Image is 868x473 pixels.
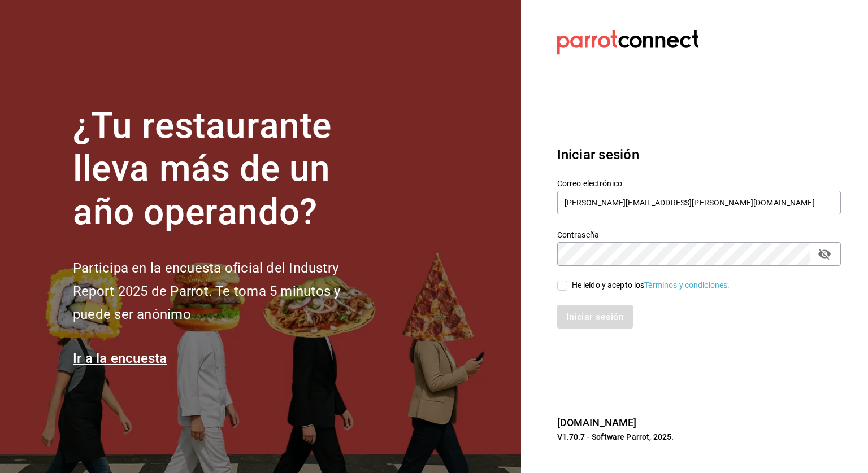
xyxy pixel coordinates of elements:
[815,244,834,264] button: campo de contraseña
[557,191,841,214] input: Ingresa tu correo electrónico
[644,281,730,290] a: Términos y condiciones.
[572,281,645,290] font: He leído y acepto los
[557,432,674,441] font: V1.70.7 - Software Parrot, 2025.
[557,178,622,187] font: Correo electrónico
[557,230,599,239] font: Contraseña
[73,351,167,366] a: Ir a la encuesta
[557,147,639,163] font: Iniciar sesión
[557,417,637,428] a: [DOMAIN_NAME]
[73,260,340,322] font: Participa en la encuesta oficial del Industry Report 2025 de Parrot. Te toma 5 minutos y puede se...
[73,104,332,234] font: ¿Tu restaurante lleva más de un año operando?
